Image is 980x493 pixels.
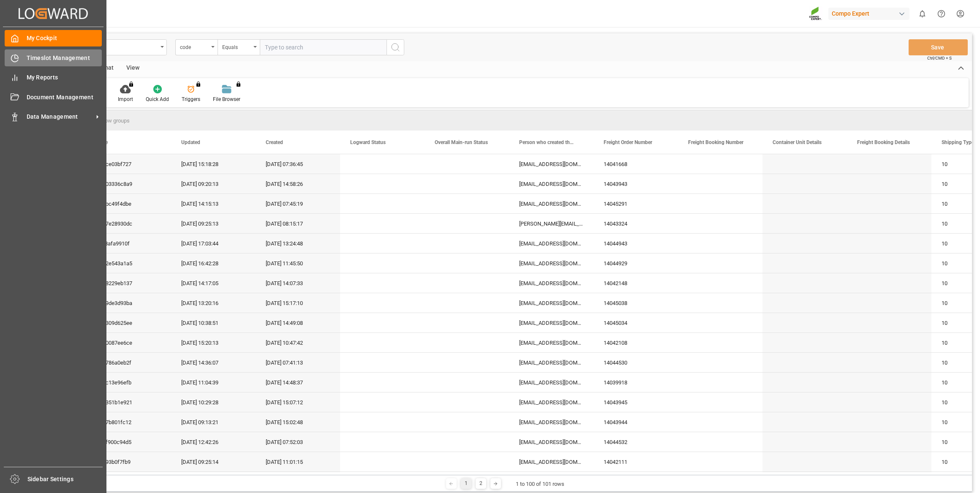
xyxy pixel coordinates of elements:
div: [DATE] 07:45:19 [256,194,340,213]
div: 06e786a0eb2f [87,353,171,372]
div: code [180,41,209,51]
span: Shipping Type [942,139,974,145]
input: Type to search [260,39,387,55]
button: Compo Expert [828,5,913,22]
div: 14041668 [593,154,678,174]
div: edc7b801fc12 [87,412,171,432]
div: 1 [461,478,471,489]
div: [DATE] 17:03:44 [171,234,256,253]
div: [DATE] 10:47:42 [256,333,340,352]
div: 14046386 [593,472,678,491]
div: [DATE] 14:17:05 [171,273,256,293]
div: [EMAIL_ADDRESS][DOMAIN_NAME] [509,392,593,412]
a: My Cockpit [5,30,102,46]
div: [EMAIL_ADDRESS][DOMAIN_NAME] [509,154,593,174]
div: 167309d625ee [87,313,171,332]
span: Timeslot Management [27,54,102,63]
button: Help Center [932,4,951,23]
div: [DATE] 15:07:12 [256,392,340,412]
div: [DATE] 14:58:26 [256,174,340,193]
div: [DATE] 11:01:15 [256,452,340,471]
div: [EMAIL_ADDRESS][DOMAIN_NAME] [509,412,593,432]
div: [DATE] 08:15:17 [256,214,340,233]
div: [DATE] 09:25:13 [171,214,256,233]
div: 2b5ce03bf727 [87,154,171,174]
div: [DATE] 15:20:13 [171,333,256,352]
div: [DATE] 14:07:33 [256,273,340,293]
div: [DATE] 11:04:39 [171,373,256,392]
div: [EMAIL_ADDRESS][DOMAIN_NAME] [509,293,593,313]
div: e79351b1e921 [87,392,171,412]
span: Created [266,139,283,145]
span: Ctrl/CMD + S [927,55,952,61]
span: Freight Booking Number [688,139,743,145]
div: [EMAIL_ADDRESS][DOMAIN_NAME] [509,432,593,452]
div: [DATE] 14:48:37 [256,373,340,392]
div: [EMAIL_ADDRESS][DOMAIN_NAME] [509,373,593,392]
button: Save [909,39,968,55]
div: 2 [476,478,486,489]
div: 4fb8afa9910f [87,234,171,253]
div: 14045034 [593,313,678,332]
div: Quick Add [146,95,169,103]
div: [PERSON_NAME][EMAIL_ADDRESS][PERSON_NAME][DOMAIN_NAME] [509,214,593,233]
div: [DATE] 14:15:13 [171,194,256,213]
span: My Reports [27,73,102,82]
div: [DATE] 16:42:28 [171,253,256,273]
div: [DATE] 14:53:15 [171,472,256,491]
div: [DATE] 09:25:14 [171,452,256,471]
div: 14044532 [593,432,678,452]
div: [EMAIL_ADDRESS][DOMAIN_NAME] [509,313,593,332]
div: [EMAIL_ADDRESS][DOMAIN_NAME] [509,234,593,253]
div: View [120,61,146,76]
div: [DATE] 07:41:13 [256,353,340,372]
span: Logward Status [350,139,386,145]
div: 75b9de3d93ba [87,293,171,313]
button: search button [387,39,404,55]
span: Data Management [27,112,93,121]
div: 14044530 [593,353,678,372]
span: My Cockpit [27,34,102,43]
div: [DATE] 15:17:10 [256,293,340,313]
span: Document Management [27,93,102,102]
div: [EMAIL_ADDRESS][DOMAIN_NAME] [509,273,593,293]
button: open menu [175,39,218,55]
div: [DATE] 15:02:48 [256,412,340,432]
span: Container Unit Details [773,139,822,145]
div: [DATE] 15:18:28 [171,154,256,174]
div: [PERSON_NAME][EMAIL_ADDRESS][PERSON_NAME][DOMAIN_NAME] [509,472,593,491]
div: [DATE] 14:49:08 [256,313,340,332]
div: [EMAIL_ADDRESS][DOMAIN_NAME] [509,174,593,193]
div: [DATE] 12:42:26 [171,432,256,452]
div: 14042108 [593,333,678,352]
div: 5fd591e345e2 [87,472,171,491]
div: [DATE] 10:42:12 [256,472,340,491]
div: 14043945 [593,392,678,412]
div: 891f900c94d5 [87,432,171,452]
div: 14043944 [593,412,678,432]
span: Updated [181,139,200,145]
div: e86c13e96efb [87,373,171,392]
span: Freight Booking Details [857,139,910,145]
div: Equals [222,41,251,51]
div: [DATE] 07:36:45 [256,154,340,174]
div: 14043324 [593,214,678,233]
div: 1797e28930dc [87,214,171,233]
div: 14045038 [593,293,678,313]
div: 14044943 [593,234,678,253]
button: open menu [218,39,260,55]
div: Compo Expert [828,8,909,20]
span: Freight Order Number [604,139,652,145]
span: Sidebar Settings [27,475,103,484]
div: [EMAIL_ADDRESS][DOMAIN_NAME] [509,452,593,471]
div: [EMAIL_ADDRESS][DOMAIN_NAME] [509,194,593,213]
div: 94e93b0f7fb9 [87,452,171,471]
div: [EMAIL_ADDRESS][DOMAIN_NAME] [509,353,593,372]
div: 5c103336c8a9 [87,174,171,193]
div: 1662e543a1a5 [87,253,171,273]
div: 5678229eb137 [87,273,171,293]
div: 14044929 [593,253,678,273]
div: [DATE] 09:20:13 [171,174,256,193]
div: [DATE] 10:38:51 [171,313,256,332]
div: [EMAIL_ADDRESS][DOMAIN_NAME] [509,253,593,273]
